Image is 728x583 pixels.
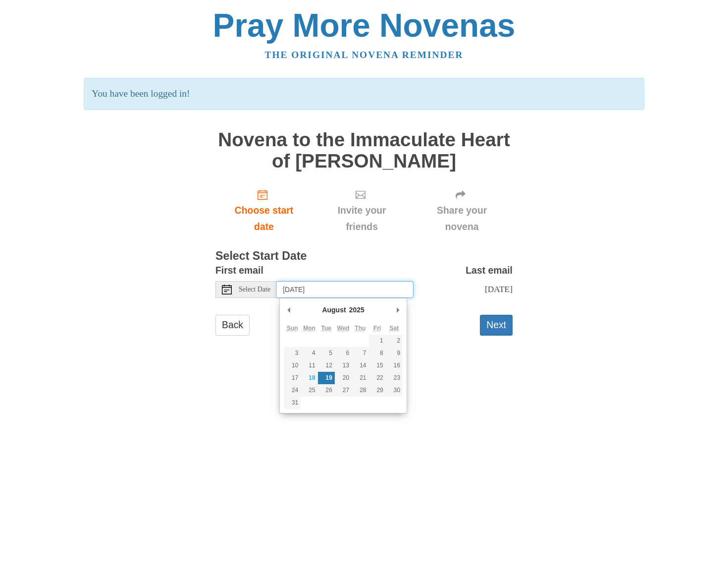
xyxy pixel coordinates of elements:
span: Share your novena [421,202,503,235]
abbr: Monday [303,325,315,332]
button: 30 [386,384,403,397]
button: Next Month [393,302,403,317]
button: 15 [369,359,386,372]
button: 12 [318,359,335,372]
button: 11 [301,359,317,372]
button: 19 [318,372,335,384]
button: 4 [301,347,317,359]
button: 13 [335,359,352,372]
button: 10 [284,359,301,372]
button: 14 [352,359,368,372]
button: 3 [284,347,301,359]
span: Choose start date [225,202,303,235]
button: 31 [284,397,301,409]
button: 24 [284,384,301,397]
button: 9 [386,347,403,359]
span: [DATE] [485,284,513,294]
label: Last email [466,262,513,279]
abbr: Saturday [390,325,399,332]
button: 23 [386,372,403,384]
button: 6 [335,347,352,359]
button: 27 [335,384,352,397]
button: Previous Month [284,302,294,317]
button: 1 [369,335,386,347]
button: 26 [318,384,335,397]
button: 16 [386,359,403,372]
a: Pray More Novenas [213,7,516,44]
div: 2025 [348,302,366,317]
div: August [320,302,347,317]
abbr: Wednesday [337,325,350,332]
h3: Select Start Date [215,250,513,263]
div: Click "Next" to confirm your start date first. [411,181,513,240]
button: 25 [301,384,317,397]
span: Select Date [239,286,270,293]
button: 28 [352,384,368,397]
h1: Novena to the Immaculate Heart of [PERSON_NAME] [215,129,513,172]
p: You have been logged in! [84,78,644,110]
button: 20 [335,372,352,384]
input: Use the arrow keys to pick a date [277,281,414,298]
abbr: Sunday [287,325,298,332]
a: The original novena reminder [265,50,464,60]
abbr: Tuesday [321,325,331,332]
button: 17 [284,372,301,384]
button: 5 [318,347,335,359]
button: 2 [386,335,403,347]
a: Back [215,315,250,335]
button: 7 [352,347,368,359]
label: First email [215,262,263,279]
abbr: Friday [373,325,381,332]
a: Choose start date [215,181,312,240]
abbr: Thursday [355,325,365,332]
button: 21 [352,372,368,384]
span: Invite your friends [322,202,401,235]
button: 22 [369,372,386,384]
button: 8 [369,347,386,359]
div: Click "Next" to confirm your start date first. [312,181,411,240]
button: Next [480,315,513,335]
button: 29 [369,384,386,397]
button: 18 [301,372,317,384]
